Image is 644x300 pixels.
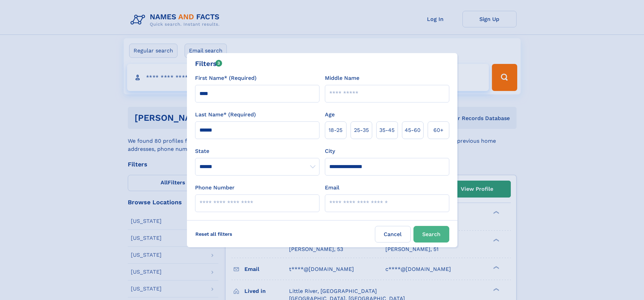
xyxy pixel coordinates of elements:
[195,111,256,119] label: Last Name* (Required)
[195,147,319,155] label: State
[325,147,335,155] label: City
[413,226,449,243] button: Search
[329,126,342,134] span: 18‑25
[375,226,411,243] label: Cancel
[195,74,257,82] label: First Name* (Required)
[195,184,235,192] label: Phone Number
[405,126,421,134] span: 45‑60
[379,126,395,134] span: 35‑45
[191,226,237,242] label: Reset all filters
[195,59,222,69] div: Filters
[354,126,369,134] span: 25‑35
[325,74,359,82] label: Middle Name
[325,111,335,119] label: Age
[433,126,444,134] span: 60+
[325,184,339,192] label: Email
